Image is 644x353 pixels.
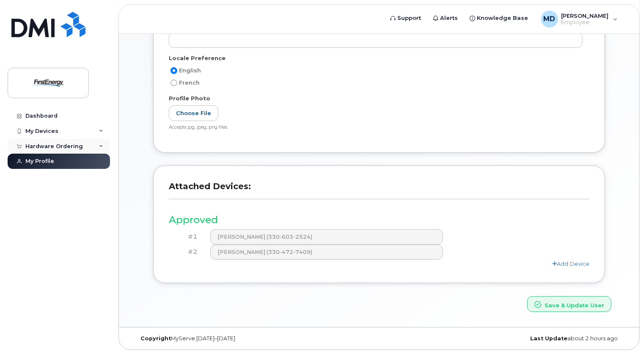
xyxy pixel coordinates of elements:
h3: Approved [169,215,589,225]
label: Profile Photo [169,94,210,102]
button: Save & Update User [527,296,611,312]
input: French [171,80,177,86]
h3: Attached Devices: [169,181,589,199]
div: about 2 hours ago [461,335,624,342]
a: Add Device [552,260,589,267]
h4: #1 [175,233,198,240]
a: Knowledge Base [464,10,534,27]
span: Knowledge Base [477,14,528,22]
div: McCartney, David M [535,11,624,28]
h4: #2 [175,248,198,256]
label: Choose File [169,105,218,121]
div: Accepts jpg, jpeg, png files [169,124,583,131]
strong: Copyright [140,335,171,342]
span: French [179,80,200,86]
a: Support [385,10,427,27]
span: English [179,67,201,74]
span: Employee [561,19,609,26]
a: Alerts [427,10,464,27]
strong: Last Update [530,335,567,342]
span: [PERSON_NAME] [561,12,609,19]
span: MD [544,14,556,24]
span: Support [398,14,421,22]
input: English [171,67,177,74]
iframe: Messenger Launcher [607,316,638,347]
span: Alerts [440,14,458,22]
label: Locale Preference [169,54,226,62]
div: MyServe [DATE]–[DATE] [134,335,297,342]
